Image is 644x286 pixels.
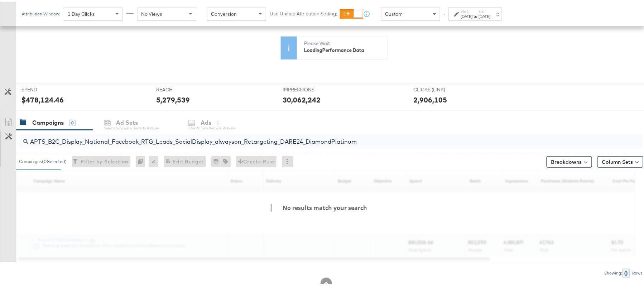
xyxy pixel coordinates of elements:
[28,130,586,144] input: Search Campaigns by Name, ID or Objective
[270,9,337,15] label: Use Unified Attribution Setting:
[461,7,473,12] label: Start:
[604,269,623,274] div: Showing:
[547,154,592,166] button: Breakdowns
[479,12,491,18] div: [DATE]
[479,7,491,12] label: End:
[211,9,237,15] span: Conversion
[473,12,479,17] strong: to
[623,267,630,276] div: 0
[69,118,76,124] div: 0
[19,157,67,163] div: Campaigns ( 0 Selected)
[136,154,149,166] div: 0
[271,202,373,210] h4: No results match your search
[32,117,64,125] div: Campaigns
[632,269,643,274] div: Rows
[597,154,643,166] button: Column Sets
[461,12,473,18] div: [DATE]
[141,9,162,15] span: No Views
[21,10,60,15] div: Attribution Window:
[385,9,403,15] span: Custom
[441,12,448,15] span: ↑
[68,9,95,15] span: 1 Day Clicks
